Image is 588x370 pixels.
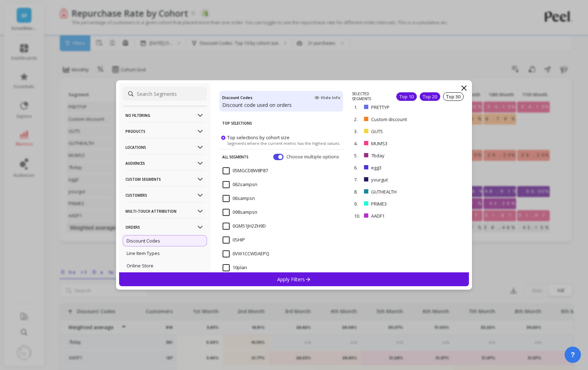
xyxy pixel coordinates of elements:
p: AADF1 [371,213,425,219]
p: Discount Codes [127,238,160,244]
p: egg3 [371,164,423,171]
p: All Segments [222,149,248,164]
p: 8. [354,189,361,195]
p: Apply Filters [277,276,311,283]
p: 10. [354,213,361,219]
span: Hide Info [314,95,340,100]
p: 4. [354,140,361,147]
button: ? [565,347,581,363]
p: GUT5 [371,128,424,135]
p: Locations [125,138,204,156]
div: Top 10 [396,92,417,101]
span: 06sampsn [223,195,255,202]
p: SELECTED SEGMENTS [352,91,388,101]
input: Search Segments [123,87,207,101]
p: Audiences [125,154,204,172]
p: Products [125,122,204,140]
span: 0GM51JH2ZH9D [223,223,266,230]
p: MUMS3 [371,140,426,147]
span: 098sampsn [223,209,257,216]
span: 0VW1CCWDAEPQ [223,250,269,257]
span: ? [571,350,575,360]
span: 10plan [223,264,247,271]
span: Segments where the current metric has the highest values. [227,141,340,146]
p: 1. [354,104,361,110]
p: Customers [125,186,204,204]
div: Top 30 [443,92,464,101]
p: GUTHEALTH [371,189,431,195]
p: 5. [354,152,361,159]
p: 2. [354,116,361,123]
p: Line Item Types [127,250,160,256]
p: Online Store [127,262,153,269]
p: Orders [125,218,204,236]
p: 3. [354,128,361,135]
span: Top selections by cohort size [227,134,290,141]
p: yourgut [371,176,426,183]
div: Top 20 [420,92,440,101]
p: 6. [354,164,361,171]
h4: Discount Codes [222,94,252,102]
p: Discount code used on orders [222,102,340,109]
span: 062sampsn [223,181,257,188]
p: Custom Segments [125,170,204,188]
p: 7bday [371,152,425,159]
p: 9. [354,201,361,207]
span: 0SHIP [223,236,245,244]
p: PRETTYP [371,104,427,110]
p: PRIME3 [371,201,426,207]
p: Top Selections [222,116,341,131]
p: Multi-Touch Attribution [125,202,204,220]
p: Custom discount [371,116,436,123]
span: Choose multiple options [286,153,341,160]
p: 7. [354,176,361,183]
p: No filtering [125,106,204,124]
span: 05MGCD8W8P87 [223,167,268,174]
